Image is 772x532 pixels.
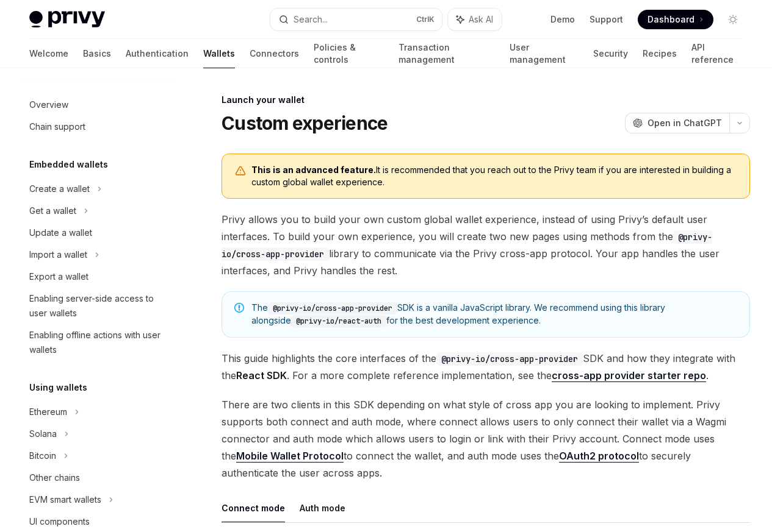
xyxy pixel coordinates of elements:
[234,165,247,177] svg: Warning
[29,204,76,218] div: Get a wallet
[29,449,56,463] div: Bitcoin
[648,13,694,26] span: Dashboard
[222,494,285,522] button: Connect mode
[29,427,57,441] div: Solana
[29,157,108,172] h5: Embedded wallets
[291,315,386,327] code: @privy-io/react-auth
[29,380,87,395] h5: Using wallets
[552,369,706,382] a: cross-app provider starter repo
[29,247,87,262] div: Import a wallet
[20,116,176,138] a: Chain support
[625,113,729,133] button: Open in ChatGPT
[399,39,496,68] a: Transaction management
[236,450,344,463] a: Mobile Wallet Protocol
[251,164,737,188] span: It is recommended that you reach out to the Privy team if you are interested in building a custom...
[234,303,244,313] svg: Note
[294,12,328,27] div: Search...
[251,302,737,327] span: The SDK is a vanilla JavaScript library. We recommend using this library alongside for the best d...
[29,514,90,529] div: UI components
[222,112,388,134] h1: Custom experience
[29,39,68,68] a: Welcome
[20,222,176,244] a: Update a wallet
[29,492,101,507] div: EVM smart wallets
[29,328,168,357] div: Enabling offline actions with user wallets
[222,211,750,279] span: Privy allows you to build your own custom global wallet experience, instead of using Privy’s defa...
[416,15,435,24] span: Ctrl K
[643,39,677,68] a: Recipes
[691,39,743,68] a: API reference
[20,94,176,116] a: Overview
[83,39,111,68] a: Basics
[29,119,85,134] div: Chain support
[270,9,442,30] button: Search...CtrlK
[559,450,639,463] a: OAuth2 protocol
[203,39,235,68] a: Wallets
[314,39,384,68] a: Policies & controls
[29,225,92,240] div: Update a wallet
[20,324,176,361] a: Enabling offline actions with user wallets
[20,467,176,489] a: Other chains
[29,98,68,112] div: Overview
[29,269,88,284] div: Export a wallet
[20,288,176,324] a: Enabling server-side access to user wallets
[29,291,168,321] div: Enabling server-side access to user wallets
[222,350,750,384] span: This guide highlights the core interfaces of the SDK and how they integrate with the . For a more...
[126,39,189,68] a: Authentication
[510,39,579,68] a: User management
[638,10,713,29] a: Dashboard
[20,266,176,288] a: Export a wallet
[29,182,90,196] div: Create a wallet
[222,94,750,106] div: Launch your wallet
[300,494,345,522] button: Auth mode
[469,13,493,26] span: Ask AI
[550,13,575,26] a: Demo
[29,11,105,28] img: light logo
[648,117,722,129] span: Open in ChatGPT
[29,405,67,419] div: Ethereum
[29,470,80,485] div: Other chains
[222,396,750,481] span: There are two clients in this SDK depending on what style of cross app you are looking to impleme...
[590,13,623,26] a: Support
[251,165,376,175] b: This is an advanced feature.
[436,352,583,366] code: @privy-io/cross-app-provider
[268,302,397,314] code: @privy-io/cross-app-provider
[723,10,743,29] button: Toggle dark mode
[236,369,287,381] strong: React SDK
[448,9,502,30] button: Ask AI
[250,39,299,68] a: Connectors
[593,39,628,68] a: Security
